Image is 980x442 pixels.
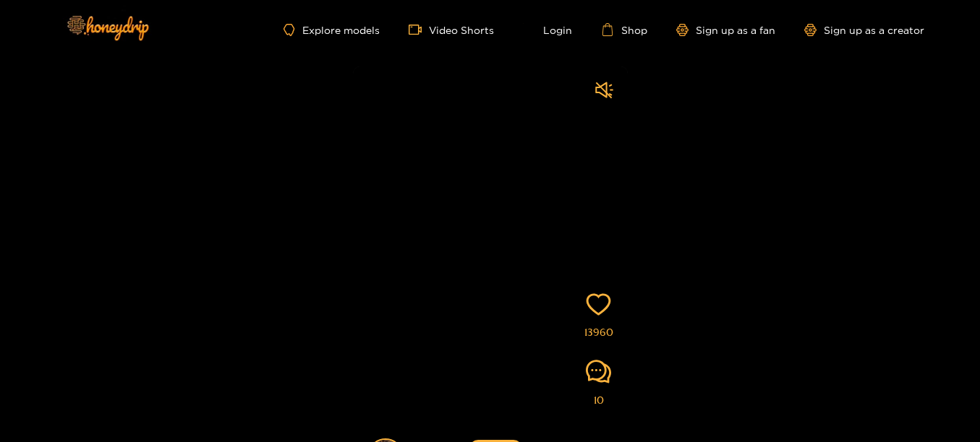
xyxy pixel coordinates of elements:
[586,292,611,317] span: heart
[409,23,494,36] a: Video Shorts
[595,81,613,99] span: sound
[409,23,429,36] span: video-camera
[594,392,604,409] span: 10
[601,23,647,36] a: Shop
[804,24,924,36] a: Sign up as a creator
[523,23,572,36] a: Login
[676,24,775,36] a: Sign up as a fan
[584,324,613,341] span: 13960
[586,359,611,384] span: comment
[284,24,379,36] a: Explore models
